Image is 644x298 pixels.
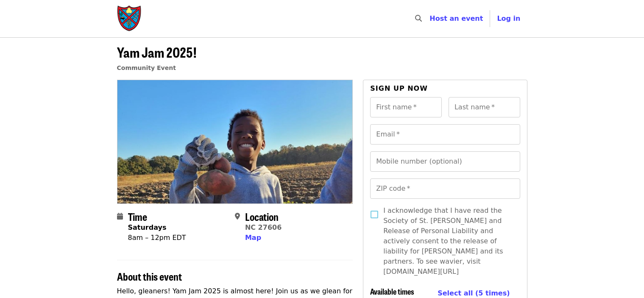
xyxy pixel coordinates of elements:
span: Available times [370,286,414,297]
span: Yam Jam 2025! [117,42,197,62]
img: Society of St. Andrew - Home [117,5,142,32]
span: About this event [117,269,182,284]
input: Mobile number (optional) [370,151,520,172]
input: Search [427,8,434,29]
span: Select all (5 times) [438,289,510,297]
i: search icon [415,14,422,22]
input: ZIP code [370,178,520,199]
span: Time [128,209,147,224]
span: I acknowledge that I have read the Society of St. [PERSON_NAME] and Release of Personal Liability... [383,206,513,277]
a: NC 27606 [245,223,282,231]
i: map-marker-alt icon [235,212,240,220]
i: calendar icon [117,212,123,220]
span: Location [245,209,279,224]
a: Community Event [117,64,176,71]
span: Log in [497,14,520,22]
span: Map [245,234,261,242]
input: Last name [449,97,520,117]
button: Map [245,233,261,243]
input: First name [370,97,442,117]
a: Host an event [429,14,483,22]
input: Email [370,124,520,145]
img: Yam Jam 2025! organized by Society of St. Andrew [117,80,353,203]
div: 8am – 12pm EDT [128,233,186,243]
button: Log in [490,10,527,27]
strong: Saturdays [128,223,167,231]
span: Sign up now [370,84,428,92]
